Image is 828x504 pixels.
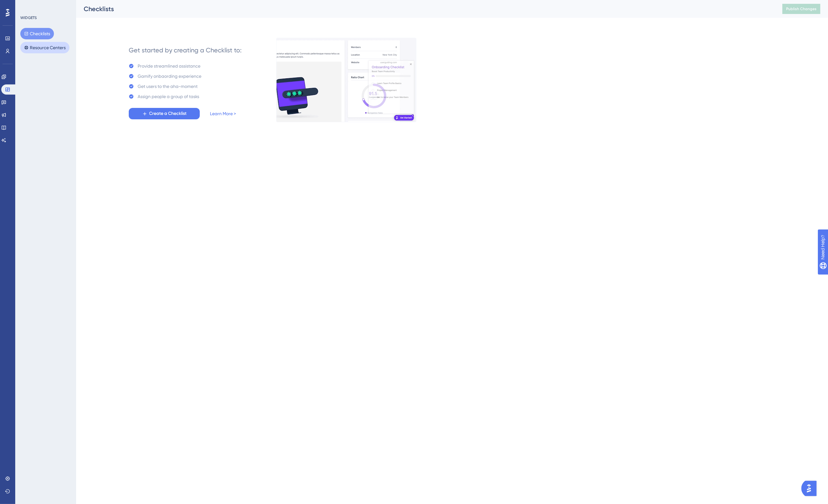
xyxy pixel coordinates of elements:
div: Gamify onbaording experience [138,72,201,80]
button: Publish Changes [782,4,820,14]
div: Checklists [84,4,766,13]
a: Learn More > [210,110,236,117]
div: Get users to the aha-moment [138,83,198,90]
span: Create a Checklist [149,110,187,117]
span: Publish Changes [786,6,817,11]
img: e28e67207451d1beac2d0b01ddd05b56.gif [276,38,416,122]
div: WIDGETS [20,15,37,20]
span: Need Help? [15,2,40,9]
div: Assign people a group of tasks [138,93,199,100]
button: Checklists [20,28,54,39]
button: Resource Centers [20,42,69,53]
iframe: UserGuiding AI Assistant Launcher [801,479,820,498]
div: Get started by creating a Checklist to: [129,46,242,55]
div: Provide streamlined assistance [138,62,200,70]
button: Create a Checklist [129,108,200,119]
